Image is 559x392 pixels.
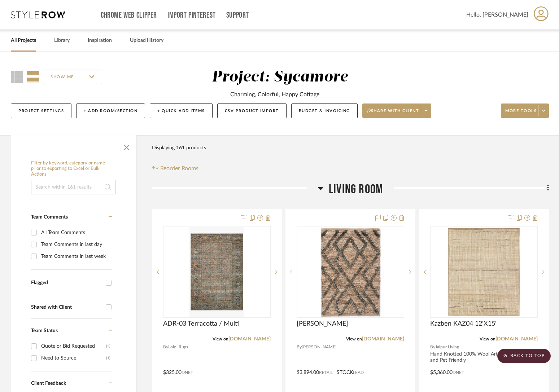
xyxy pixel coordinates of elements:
[31,160,115,177] h6: Filter by keyword, category or name prior to exporting to Excel or Bulk Actions
[291,103,358,118] button: Budget & Invoicing
[480,337,495,341] span: View on
[495,336,538,342] a: [DOMAIN_NAME]
[41,352,106,364] div: Need to Source
[106,340,110,352] div: (2)
[297,226,404,317] div: 0
[167,12,216,18] a: Import Pinterest
[31,280,102,286] div: Flagged
[230,90,319,99] div: Charming, Colorful, Happy Cottage
[362,103,432,118] button: Share with client
[11,103,71,118] button: Project Settings
[367,108,419,119] span: Share with client
[212,70,348,85] div: Project: Sycamore
[152,164,198,173] button: Reorder Rooms
[106,352,110,364] div: (1)
[31,381,66,386] span: Client Feedback
[31,180,115,194] input: Search within 161 results
[318,227,382,317] img: Marco Jute Soumak Rug
[119,139,134,153] button: Close
[41,251,110,262] div: Team Comments in last week
[439,227,529,317] img: Kazben KAZ04 12'X15'
[152,141,206,155] div: Displaying 161 products
[31,304,102,310] div: Shared with Client
[41,239,110,250] div: Team Comments in last day
[150,103,213,118] button: + Quick Add Items
[435,344,459,351] span: Jaipur Living
[31,328,58,333] span: Team Status
[501,103,549,118] button: More tools
[41,227,110,238] div: All Team Comments
[226,12,249,18] a: Support
[329,182,383,197] span: Living Room
[31,215,68,220] span: Team Comments
[130,36,163,45] a: Upload History
[505,108,537,119] span: More tools
[101,12,157,18] a: Chrome Web Clipper
[160,164,198,173] span: Reorder Rooms
[497,349,551,363] scroll-to-top-button: BACK TO TOP
[41,340,106,352] div: Quote or Bid Requested
[163,344,168,351] span: By
[217,103,287,118] button: CSV Product Import
[11,36,36,45] a: All Projects
[228,336,271,342] a: [DOMAIN_NAME]
[346,337,362,341] span: View on
[297,320,348,328] span: [PERSON_NAME]
[88,36,112,45] a: Inspiration
[430,320,497,328] span: Kazben KAZ04 12'X15'
[297,344,302,351] span: By
[430,344,435,351] span: By
[466,10,528,19] span: Hello, [PERSON_NAME]
[189,227,244,317] img: ADR-03 Terracotta / Multi
[213,337,228,341] span: View on
[54,36,70,45] a: Library
[163,320,239,328] span: ADR-03 Terracotta / Multi
[362,336,404,342] a: [DOMAIN_NAME]
[168,344,188,351] span: Loloi Rugs
[76,103,145,118] button: + Add Room/Section
[302,344,337,351] span: [PERSON_NAME]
